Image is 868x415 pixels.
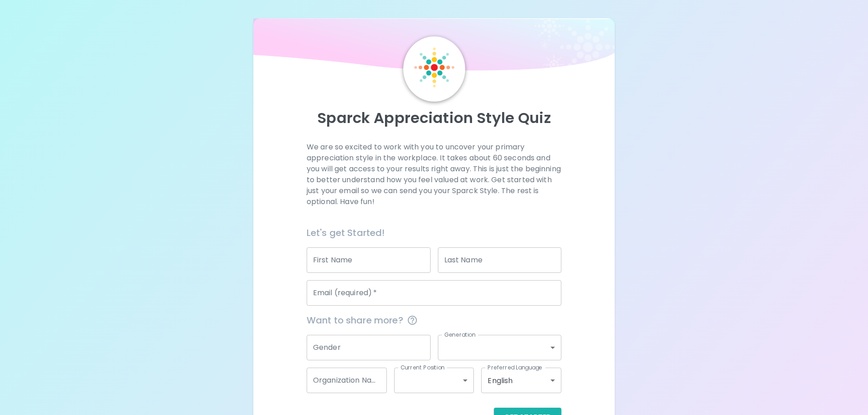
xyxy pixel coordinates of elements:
[414,47,454,87] img: Sparck Logo
[444,331,476,338] label: Generation
[488,364,542,371] label: Preferred Language
[264,109,604,127] p: Sparck Appreciation Style Quiz
[481,368,561,393] div: English
[401,364,445,371] label: Current Position
[307,225,561,240] h6: Let's get Started!
[307,313,561,328] span: Want to share more?
[407,315,418,326] svg: This information is completely confidential and only used for aggregated appreciation studies at ...
[307,142,561,207] p: We are so excited to work with you to uncover your primary appreciation style in the workplace. I...
[253,18,615,75] img: wave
